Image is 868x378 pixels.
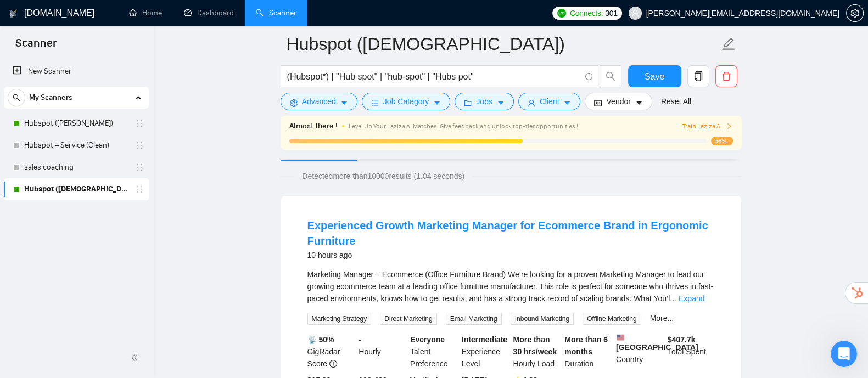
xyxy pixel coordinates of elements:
div: Hourly Load [511,334,563,370]
span: Marketing Strategy [307,313,372,325]
button: search [600,65,621,87]
span: Email Marketing [446,313,502,325]
span: Inbound Marketing [511,313,574,325]
a: Hubspot ([DEMOGRAPHIC_DATA]) [24,178,128,200]
span: Offline Marketing [583,313,641,325]
span: user [528,99,535,107]
span: info-circle [585,73,592,80]
a: Reset All [661,95,691,108]
button: setting [846,4,864,22]
div: Marketing Manager – Ecommerce (Office Furniture Brand) We’re looking for a proven Marketing Manag... [307,268,715,304]
button: Train Laziza AI [682,121,732,132]
span: copy [688,71,709,81]
span: folder [464,99,472,107]
span: delete [716,71,737,81]
button: settingAdvancedcaret-down [281,93,357,110]
iframe: Intercom live chat [831,341,857,367]
span: Save [645,70,664,83]
span: search [8,94,25,101]
img: logo [9,5,17,22]
li: My Scanners [4,87,149,200]
span: Advanced [302,95,336,108]
span: right [726,123,732,129]
b: Intermediate [462,335,507,344]
a: homeHome [129,8,162,18]
span: Almost there ! [289,120,338,132]
div: Country [614,334,665,370]
span: Detected more than 10000 results (1.04 seconds) [294,170,472,182]
span: user [631,9,639,17]
span: ... [670,294,676,303]
img: 🇺🇸 [617,334,624,341]
span: setting [290,99,298,107]
button: folderJobscaret-down [455,93,514,110]
span: Connects: [570,7,603,19]
a: More... [650,314,674,323]
div: Experience Level [460,334,511,370]
a: dashboardDashboard [184,8,234,18]
b: More than 6 months [564,335,608,356]
div: 10 hours ago [307,249,715,262]
b: - [359,335,361,344]
span: caret-down [433,99,441,107]
span: caret-down [635,99,643,107]
a: Hubspot ([PERSON_NAME]) [24,112,128,134]
button: copy [687,65,709,87]
li: New Scanner [4,60,149,82]
div: GigRadar Score [305,334,357,370]
span: Vendor [606,95,630,108]
span: holder [135,163,144,172]
div: Hourly [356,334,408,370]
a: New Scanner [13,60,141,82]
span: idcard [594,99,602,107]
span: info-circle [329,360,337,368]
span: Scanner [7,35,65,58]
img: upwork-logo.png [557,9,566,18]
button: Save [628,65,681,87]
div: Talent Preference [408,334,460,370]
span: Level Up Your Laziza AI Matches! Give feedback and unlock top-tier opportunities ! [349,122,578,130]
b: $ 407.7k [668,335,696,344]
span: holder [135,119,144,128]
button: barsJob Categorycaret-down [362,93,450,110]
span: double-left [131,352,142,363]
span: caret-down [497,99,505,107]
button: search [8,89,25,106]
span: caret-down [340,99,348,107]
a: sales coaching [24,156,128,178]
input: Scanner name... [287,30,719,58]
a: setting [846,9,864,18]
a: Hubspot + Service (Clean) [24,134,128,156]
span: caret-down [563,99,571,107]
input: Search Freelance Jobs... [287,70,580,83]
span: 56% [711,137,733,145]
b: 📡 50% [307,335,334,344]
span: holder [135,185,144,194]
a: searchScanner [256,8,296,18]
div: Duration [562,334,614,370]
button: delete [715,65,737,87]
b: [GEOGRAPHIC_DATA] [616,334,698,352]
b: More than 30 hrs/week [513,335,557,356]
b: Everyone [410,335,445,344]
span: edit [721,37,736,51]
span: bars [371,99,379,107]
span: Job Category [383,95,429,108]
span: Jobs [476,95,492,108]
a: Experienced Growth Marketing Manager for Ecommerce Brand in Ergonomic Furniture [307,219,708,247]
span: Client [540,95,559,108]
span: 301 [605,7,617,19]
button: userClientcaret-down [518,93,581,110]
span: My Scanners [29,87,72,109]
a: Expand [679,294,704,303]
span: holder [135,141,144,150]
span: search [600,71,621,81]
button: idcardVendorcaret-down [585,93,652,110]
span: Direct Marketing [380,313,436,325]
div: Total Spent [665,334,717,370]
